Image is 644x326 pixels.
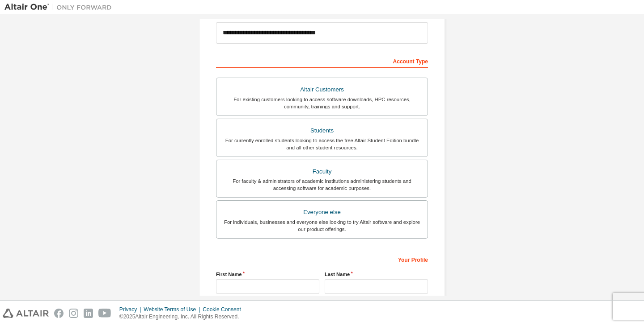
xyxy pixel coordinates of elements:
[4,3,116,12] img: Altair One
[144,306,203,313] div: Website Terms of Use
[222,83,422,96] div: Altair Customers
[84,309,93,318] img: linkedin.svg
[119,313,246,321] p: © 2025 Altair Engineering, Inc. All Rights Reserved.
[222,165,422,178] div: Faculty
[54,309,64,318] img: facebook.svg
[222,96,422,110] div: For existing customers looking to access software downloads, HPC resources, community, trainings ...
[216,252,428,266] div: Your Profile
[222,206,422,219] div: Everyone else
[222,137,422,151] div: For currently enrolled students looking to access the free Altair Student Edition bundle and all ...
[3,309,49,318] img: altair_logo.svg
[325,271,428,278] label: Last Name
[222,219,422,233] div: For individuals, businesses and everyone else looking to try Altair software and explore our prod...
[216,54,428,68] div: Account Type
[98,309,111,318] img: youtube.svg
[222,177,422,192] div: For faculty & administrators of academic institutions administering students and accessing softwa...
[69,309,78,318] img: instagram.svg
[203,306,246,313] div: Cookie Consent
[222,124,422,137] div: Students
[216,271,319,278] label: First Name
[119,306,144,313] div: Privacy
